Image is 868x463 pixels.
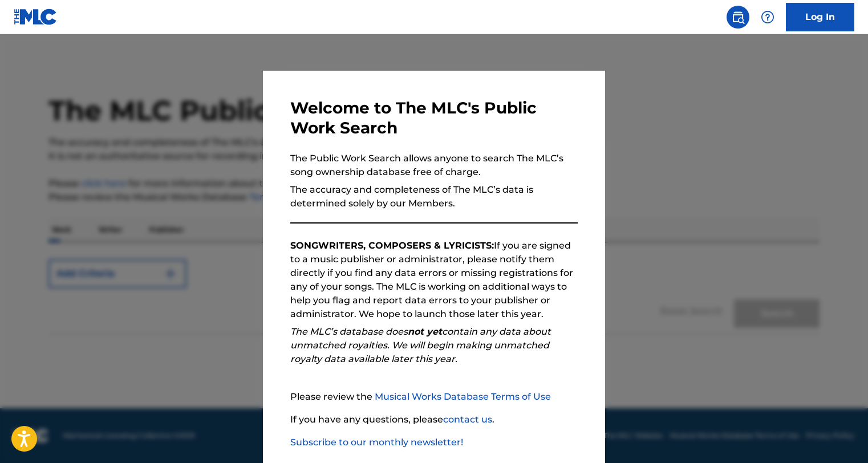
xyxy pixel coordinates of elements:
[731,10,745,24] img: search
[290,152,578,179] p: The Public Work Search allows anyone to search The MLC’s song ownership database free of charge.
[290,413,578,427] p: If you have any questions, please .
[290,98,578,138] h3: Welcome to The MLC's Public Work Search
[290,326,551,364] em: The MLC’s database does contain any data about unmatched royalties. We will begin making unmatche...
[290,390,578,404] p: Please review the
[290,239,578,321] p: If you are signed to a music publisher or administrator, please notify them directly if you find ...
[290,183,578,210] p: The accuracy and completeness of The MLC’s data is determined solely by our Members.
[761,10,774,24] img: help
[14,9,58,25] img: MLC Logo
[290,240,494,251] strong: SONGWRITERS, COMPOSERS & LYRICISTS:
[756,6,779,29] div: Help
[786,3,854,31] a: Log In
[375,391,551,402] a: Musical Works Database Terms of Use
[408,326,442,337] strong: not yet
[290,437,463,448] a: Subscribe to our monthly newsletter!
[443,414,492,425] a: contact us
[727,6,749,29] a: Public Search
